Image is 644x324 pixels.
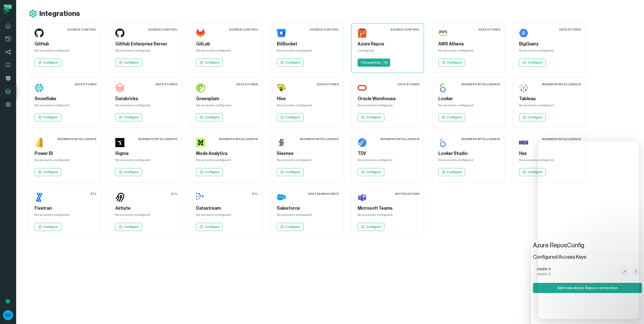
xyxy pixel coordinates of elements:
div: Tooltip anchor [6,299,10,304]
h5: Snowflake [35,95,95,102]
h5: Microsoft Teams [358,205,418,212]
div: No accounts configured [35,213,95,219]
div: ETL [171,192,177,196]
a: Configure [277,59,304,67]
span: nestle-it [537,272,619,277]
h6: Configured Access Keys [533,254,642,261]
p: Configure [205,225,220,229]
div: No accounts configured [35,158,95,164]
div: No accounts configured [35,103,95,109]
div: Source Control [310,28,339,32]
div: Data Stores [559,28,581,32]
h5: Hive [277,95,337,102]
div: No accounts configured [438,48,498,55]
img: BigQuery [519,29,528,38]
img: GitHub Enterprise Server [115,29,124,38]
div: Business Intelligence [300,137,339,141]
a: Configure [519,59,546,67]
div: Source Control [148,28,177,32]
h5: BitBucket [277,41,337,47]
h5: GitHub [35,41,95,47]
a: Configure [115,113,142,121]
img: avatar of Rafael Andrade [3,310,13,320]
img: TDV [358,138,367,147]
h5: Sisense [277,150,337,157]
img: Sigma [115,138,124,147]
img: Greenplum [196,83,205,92]
div: No accounts configured [196,48,256,55]
img: GitHub [35,29,44,38]
div: No accounts configured [358,158,418,164]
h5: Hex [519,150,579,157]
h5: Salesforce [277,205,337,212]
header: Azure Repos Config [531,237,644,254]
img: Snowflake [35,83,44,92]
a: Configure [35,168,61,176]
p: Configure [285,225,300,229]
h5: TDV [358,150,418,157]
div: ETL [91,192,97,196]
div: No accounts configured [115,158,175,164]
a: Configure [277,223,304,231]
a: Configure [438,113,465,121]
img: Azure Repos [358,29,367,38]
img: BitBucket [277,29,286,38]
div: Business Intelligence [542,82,581,86]
div: Data Stores [478,28,500,32]
div: No accounts configured [196,213,256,219]
img: Hex [519,138,528,147]
p: Configure [447,61,462,65]
h5: Databricks [115,95,175,102]
div: Notifications [395,192,420,196]
img: Airbyte [115,193,124,202]
div: Business Intelligence [461,137,500,141]
p: Configure [43,170,58,174]
p: Configure [366,115,381,119]
a: Configure [196,168,223,176]
h5: Airbyte [115,205,175,212]
p: Configure [285,115,300,119]
p: Configure [43,61,58,65]
div: No accounts configured [438,103,498,109]
h5: Looker [438,95,498,102]
div: Configured [358,48,418,55]
p: Configure [205,115,220,119]
div: ETL [252,192,258,196]
img: Databricks [115,83,124,92]
a: Configure [196,113,223,121]
div: No accounts configured [358,213,418,219]
p: Configure [528,61,543,65]
img: Microsoft Teams [358,193,367,202]
a: Configure [35,59,61,67]
div: Data Stores [398,82,420,86]
p: Configure [124,225,139,229]
div: No accounts configured [438,158,498,164]
p: Configure [124,61,139,65]
a: Configure [358,168,384,176]
a: Configure [277,113,304,121]
h5: GitLab [196,41,256,47]
img: Sisense [277,138,286,147]
p: Configure [528,115,543,119]
a: Configure [438,168,465,176]
div: Source Control [229,28,258,32]
h5: Tableau [519,95,579,102]
h5: Looker Studio [438,150,498,157]
button: Add new Azure Repos connection [533,283,642,293]
div: Source Control [390,28,420,32]
div: No accounts configured [35,48,95,55]
h5: Mode Analytics [196,150,256,157]
a: Configure [196,59,223,67]
a: Configure [115,168,142,176]
p: Configure [447,115,462,119]
h5: Azure Repos [358,41,418,47]
div: No accounts configured [277,213,337,219]
p: Configure [366,170,381,174]
div: Business Intelligence [461,82,500,86]
p: Configure [205,170,220,174]
h5: BigQuery [519,41,579,47]
a: Configure [277,168,304,176]
div: Business Intelligence [58,137,97,141]
div: No accounts configured [196,158,256,164]
a: Configure [519,168,546,176]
